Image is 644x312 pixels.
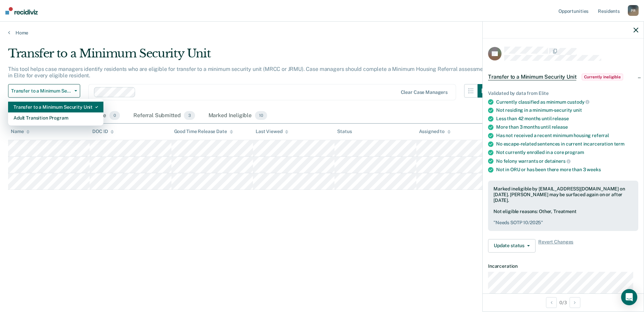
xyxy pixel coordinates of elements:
[567,99,590,105] span: custody
[419,129,451,134] div: Assigned to
[13,112,98,123] div: Adult Transition Program
[496,141,638,147] div: No escape-related sentences in current incarceration
[256,129,288,134] div: Last Viewed
[538,239,573,253] span: Revert Changes
[11,129,30,134] div: Name
[628,5,639,16] div: P R
[614,141,624,147] span: term
[496,99,638,105] div: Currently classified as minimum
[582,74,623,80] span: Currently ineligible
[493,186,633,203] div: Marked ineligible by [EMAIL_ADDRESS][DOMAIN_NAME] on [DATE]. [PERSON_NAME] may be surfaced again ...
[493,220,633,226] pre: " Needs SOTP 10/2025 "
[401,89,448,95] div: Clear case managers
[587,167,601,172] span: weeks
[8,30,636,36] a: Home
[483,66,644,88] div: Transfer to a Minimum Security UnitCurrently ineligible
[8,47,491,66] div: Transfer to a Minimum Security Unit
[174,129,233,134] div: Good Time Release Date
[488,239,536,253] button: Update status
[207,108,268,123] div: Marked Ineligible
[570,297,580,308] button: Next Opportunity
[565,150,584,155] span: program
[255,111,267,120] span: 10
[483,293,644,311] div: 0 / 3
[5,7,38,15] img: Recidiviz
[488,74,576,80] span: Transfer to a Minimum Security Unit
[496,107,638,113] div: Not residing in a minimum-security
[92,129,114,134] div: DOC ID
[496,167,638,173] div: Not in ORU or has been there more than 3
[546,297,557,308] button: Previous Opportunity
[573,107,582,113] span: unit
[132,108,196,123] div: Referral Submitted
[621,289,637,305] div: Open Intercom Messenger
[545,158,571,164] span: detainers
[592,133,609,138] span: referral
[11,88,72,94] span: Transfer to a Minimum Security Unit
[337,129,352,134] div: Status
[488,263,638,269] dt: Incarceration
[488,90,638,96] div: Validated by data from Elite
[552,124,568,130] span: release
[8,66,488,79] p: This tool helps case managers identify residents who are eligible for transfer to a minimum secur...
[493,209,633,226] div: Not eligible reasons: Other, Treatment
[496,150,638,155] div: Not currently enrolled in a core
[496,158,638,164] div: No felony warrants or
[496,133,638,138] div: Has not received a recent minimum housing
[13,102,98,112] div: Transfer to a Minimum Security Unit
[496,116,638,122] div: Less than 42 months until
[552,116,569,121] span: release
[184,111,195,120] span: 3
[496,124,638,130] div: More than 3 months until
[109,111,120,120] span: 0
